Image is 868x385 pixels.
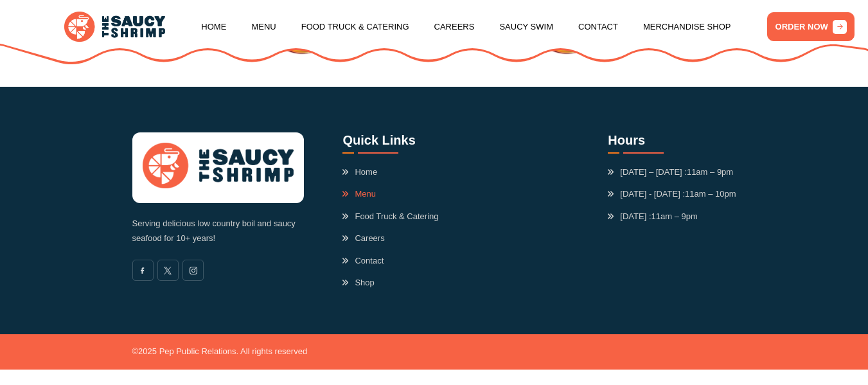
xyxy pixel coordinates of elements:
[64,12,164,42] img: logo
[342,232,384,245] a: Careers
[342,188,376,201] a: Menu
[608,188,736,201] span: [DATE] - [DATE] :
[578,3,618,51] a: Contact
[434,3,475,51] a: Careers
[301,3,409,51] a: Food Truck & Catering
[342,276,374,289] a: Shop
[767,12,855,41] a: ORDER NOW
[201,3,226,51] a: Home
[342,255,384,267] a: Contact
[608,210,697,223] span: [DATE] :
[499,3,553,51] a: Saucy Swim
[608,132,736,154] h3: Hours
[651,211,698,221] span: 11am – 9pm
[685,189,736,199] span: 11am – 10pm
[132,217,304,246] p: Serving delicious low country boil and saucy seafood for 10+ years!
[342,210,438,223] a: Food Truck & Catering
[687,167,733,177] span: 11am – 9pm
[143,143,294,188] img: logo
[608,166,733,179] span: [DATE] – [DATE] :
[132,345,308,359] p: © 2025 Pep Public Relations. All rights reserved
[643,3,731,51] a: Merchandise Shop
[251,3,276,51] a: Menu
[342,132,438,154] h3: Quick Links
[342,166,377,179] a: Home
